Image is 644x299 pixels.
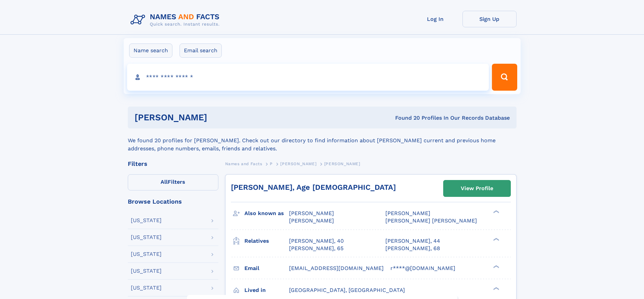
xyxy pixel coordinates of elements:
span: P [270,161,273,166]
label: Email search [180,43,222,58]
h3: Also known as [244,208,289,219]
span: [EMAIL_ADDRESS][DOMAIN_NAME] [289,265,384,271]
h3: Email [244,263,289,274]
div: ❯ [492,237,500,241]
div: ❯ [492,210,500,214]
a: [PERSON_NAME], 44 [385,237,440,245]
div: ❯ [492,264,500,269]
div: We found 20 profiles for [PERSON_NAME]. Check out our directory to find information about [PERSON... [128,128,517,153]
span: [PERSON_NAME] [PERSON_NAME] [385,217,477,224]
label: Filters [128,174,218,190]
div: [US_STATE] [131,268,162,274]
a: [PERSON_NAME], 65 [289,245,343,252]
a: [PERSON_NAME], Age [DEMOGRAPHIC_DATA] [231,183,396,191]
a: Log In [408,11,462,27]
div: [US_STATE] [131,251,162,257]
a: View Profile [444,180,510,197]
div: [US_STATE] [131,235,162,240]
h1: [PERSON_NAME] [135,113,301,122]
input: search input [127,64,489,91]
h3: Lived in [244,285,289,296]
a: Names and Facts [225,159,262,168]
img: Logo Names and Facts [128,11,225,29]
span: [PERSON_NAME] [289,210,334,216]
a: [PERSON_NAME], 68 [385,245,440,252]
div: View Profile [461,181,493,196]
a: [PERSON_NAME] [280,159,316,168]
h3: Relatives [244,235,289,247]
span: All [161,179,168,185]
a: [PERSON_NAME], 40 [289,237,344,245]
label: Name search [129,43,172,58]
div: [US_STATE] [131,285,162,291]
div: Filters [128,161,218,167]
div: ❯ [492,286,500,291]
button: Search Button [492,64,517,91]
div: [US_STATE] [131,218,162,223]
div: Found 20 Profiles In Our Records Database [301,114,510,122]
a: P [270,159,273,168]
a: Sign Up [462,11,517,27]
span: [PERSON_NAME] [280,161,316,166]
span: [PERSON_NAME] [385,210,430,216]
span: [GEOGRAPHIC_DATA], [GEOGRAPHIC_DATA] [289,287,405,293]
span: [PERSON_NAME] [289,217,334,224]
span: [PERSON_NAME] [324,161,360,166]
div: Browse Locations [128,199,218,205]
